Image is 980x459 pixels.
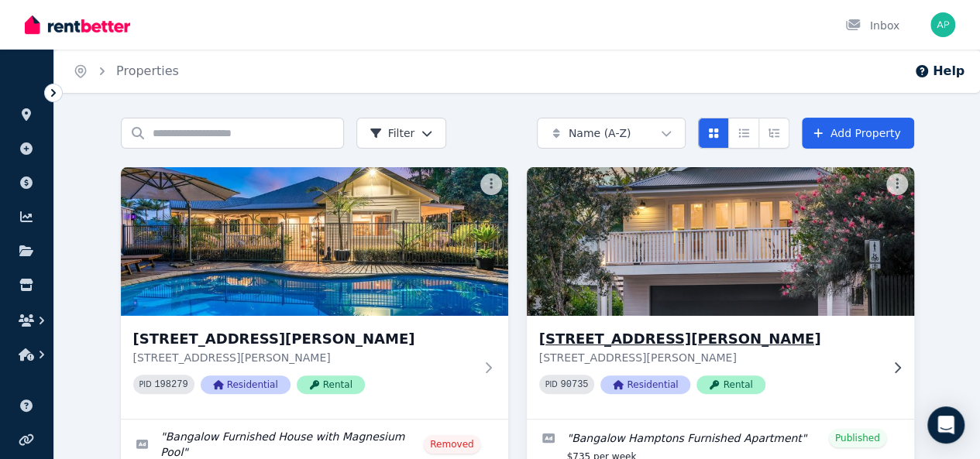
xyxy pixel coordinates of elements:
[527,167,914,419] a: 2A Sansom Street, Bangalow[STREET_ADDRESS][PERSON_NAME][STREET_ADDRESS][PERSON_NAME]PID 90735Resi...
[930,12,955,37] img: Aurora Pagonis
[370,125,415,141] span: Filter
[539,328,880,350] h3: [STREET_ADDRESS][PERSON_NAME]
[698,118,789,149] div: View options
[517,163,923,320] img: 2A Sansom Street, Bangalow
[886,173,908,195] button: More options
[201,375,291,394] span: Residential
[914,62,965,80] button: Help
[802,118,914,149] a: Add Property
[54,50,198,93] nav: Breadcrumb
[537,118,686,149] button: Name (A-Z)
[133,328,474,350] h3: [STREET_ADDRESS][PERSON_NAME]
[545,380,558,389] small: PID
[297,375,365,394] span: Rental
[133,350,474,365] p: [STREET_ADDRESS][PERSON_NAME]
[728,118,759,149] button: Compact list view
[927,406,965,444] div: Open Intercom Messenger
[569,125,631,141] span: Name (A-Z)
[356,118,447,149] button: Filter
[121,167,508,419] a: 2 Sansom Street, Bangalow[STREET_ADDRESS][PERSON_NAME][STREET_ADDRESS][PERSON_NAME]PID 198279Resi...
[139,380,152,389] small: PID
[758,118,789,149] button: Expanded list view
[480,173,502,195] button: More options
[539,350,880,365] p: [STREET_ADDRESS][PERSON_NAME]
[600,375,690,394] span: Residential
[25,13,130,36] img: RentBetter
[698,118,729,149] button: Card view
[121,167,508,316] img: 2 Sansom Street, Bangalow
[116,63,179,78] a: Properties
[154,379,187,390] code: 198279
[696,375,765,394] span: Rental
[560,379,588,390] code: 90735
[845,18,899,33] div: Inbox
